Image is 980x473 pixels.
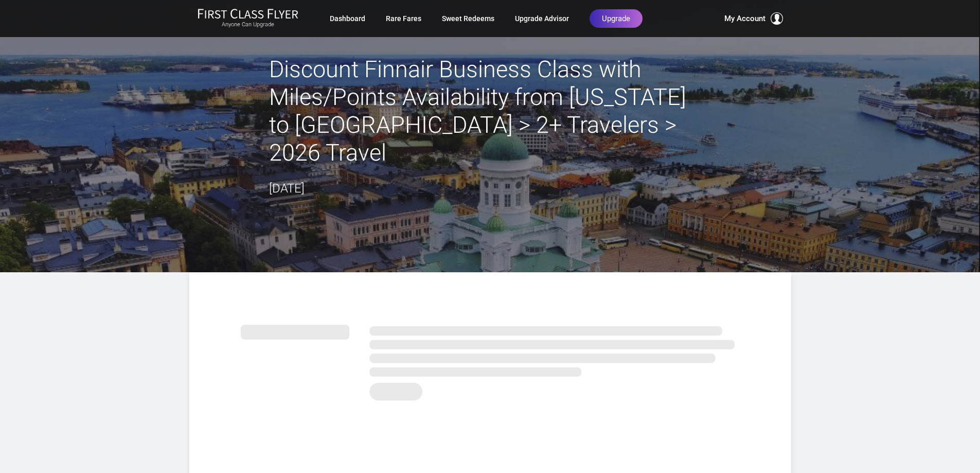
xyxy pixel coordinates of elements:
a: Sweet Redeems [442,9,494,28]
span: My Account [724,12,765,25]
a: Upgrade [590,9,643,28]
time: [DATE] [269,181,305,196]
button: My Account [724,12,783,25]
small: Anyone Can Upgrade [198,21,298,28]
a: First Class FlyerAnyone Can Upgrade [198,8,298,29]
a: Rare Fares [386,9,421,28]
a: Dashboard [330,9,365,28]
a: Upgrade Advisor [515,9,569,28]
img: summary.svg [241,313,740,407]
h2: Discount Finnair Business Class with Miles/Points Availability from [US_STATE] to [GEOGRAPHIC_DAT... [269,56,711,167]
img: First Class Flyer [198,8,298,19]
